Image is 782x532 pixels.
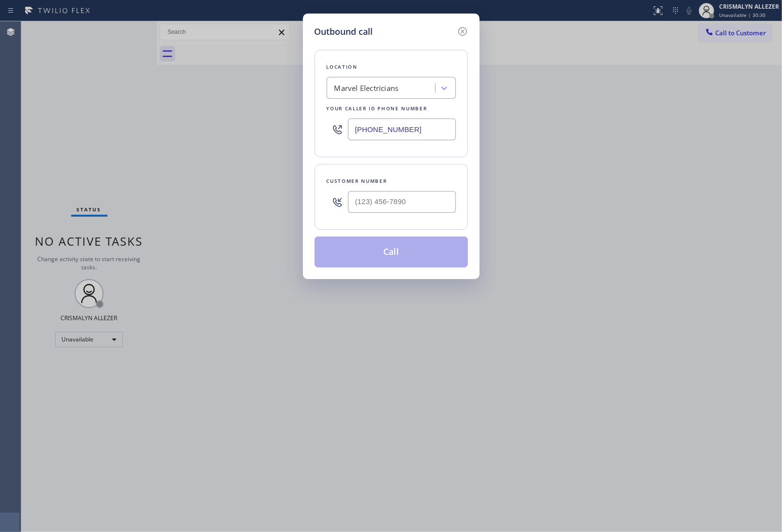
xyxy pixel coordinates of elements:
[315,236,468,267] button: Call
[327,62,456,72] div: Location
[327,176,456,186] div: Customer number
[348,118,456,140] input: (123) 456-7890
[348,191,456,213] input: (123) 456-7890
[315,25,373,38] h5: Outbound call
[327,103,456,114] div: Your caller id phone number
[334,83,399,94] div: Marvel Electricians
